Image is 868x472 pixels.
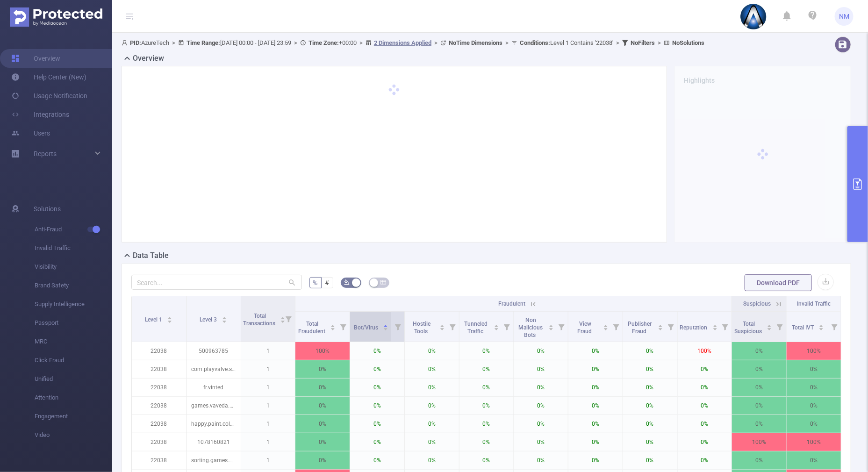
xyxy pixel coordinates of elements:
i: icon: caret-up [549,323,554,326]
p: 0% [514,360,568,378]
i: Filter menu [446,312,459,342]
i: Filter menu [555,312,568,342]
i: icon: caret-down [330,327,336,329]
p: 0% [514,415,568,433]
p: 0% [732,360,786,378]
p: 1 [241,415,295,433]
i: Filter menu [500,312,513,342]
div: Sort [658,323,663,329]
span: Attention [35,388,112,407]
span: > [613,39,622,46]
b: Time Range: [187,39,220,46]
span: Bot/Virus [354,324,380,331]
span: Total Suspicious [734,321,763,335]
p: 22038 [132,379,186,396]
i: icon: caret-up [330,323,336,326]
p: 100% [732,433,786,451]
span: > [291,39,300,46]
b: No Time Dimensions [449,39,502,46]
i: icon: table [380,279,386,285]
i: icon: caret-down [658,327,663,329]
i: icon: bg-colors [344,279,350,285]
p: 22038 [132,451,186,469]
p: 0% [787,397,841,415]
i: icon: caret-down [222,319,227,322]
span: Unified [35,370,112,388]
p: 22038 [132,360,186,378]
i: icon: caret-down [439,327,445,329]
span: Invalid Traffic [797,300,831,307]
p: 0% [405,360,459,378]
p: 22038 [132,342,186,360]
p: 0% [350,379,404,396]
p: 0% [514,379,568,396]
i: icon: caret-up [767,323,772,326]
p: 1078160821 [187,433,241,451]
span: Passport [35,314,112,332]
span: # [325,279,330,286]
p: 0% [568,415,623,433]
p: 0% [787,379,841,396]
p: 22038 [132,433,186,451]
div: Sort [603,323,609,329]
div: Sort [280,315,286,321]
a: Integrations [11,105,69,124]
p: 0% [459,342,514,360]
p: 0% [568,342,623,360]
p: 0% [678,360,732,378]
a: Help Center (New) [11,68,86,86]
p: 0% [732,379,786,396]
p: 500963785 [187,342,241,360]
p: 100% [787,342,841,360]
span: Click Fraud [35,351,112,370]
p: 100% [678,342,732,360]
span: Invalid Traffic [35,239,112,257]
div: Sort [167,315,172,321]
i: icon: caret-down [383,327,388,329]
span: > [502,39,511,46]
p: 0% [405,397,459,415]
p: 0% [405,379,459,396]
i: Filter menu [391,312,404,342]
p: 0% [678,415,732,433]
p: 0% [678,379,732,396]
p: 0% [405,451,459,469]
p: 0% [568,379,623,396]
b: No Filters [631,39,655,46]
span: Brand Safety [35,276,112,295]
span: Engagement [35,407,112,426]
p: 0% [678,433,732,451]
p: happy.paint.coloring.color.number [187,415,241,433]
div: Sort [818,323,824,329]
p: 100% [295,342,350,360]
p: 0% [568,397,623,415]
span: Reports [34,150,57,157]
p: 1 [241,451,295,469]
p: 0% [732,342,786,360]
u: 2 Dimensions Applied [374,39,431,46]
div: Sort [548,323,554,329]
p: 0% [732,415,786,433]
div: Sort [439,323,445,329]
i: icon: caret-down [549,327,554,329]
span: Total Fraudulent [298,321,327,335]
p: sorting.games.goods.sort.triple.match3d.puzzle.stuff [187,451,241,469]
i: Filter menu [610,312,623,342]
p: games.vaveda.militaryoverturn [187,397,241,415]
div: Sort [494,323,499,329]
p: 0% [623,360,677,378]
p: 1 [241,397,295,415]
p: 0% [732,451,786,469]
span: Non Malicious Bots [518,317,543,338]
i: icon: caret-up [658,323,663,326]
b: Conditions : [520,39,550,46]
i: Filter menu [773,312,786,342]
i: icon: caret-up [439,323,445,326]
p: fr.vinted [187,379,241,396]
p: 0% [623,379,677,396]
span: Visibility [35,257,112,276]
span: Hostile Tools [413,321,430,335]
i: icon: caret-up [819,323,824,326]
i: icon: caret-down [712,327,717,329]
p: 0% [623,397,677,415]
